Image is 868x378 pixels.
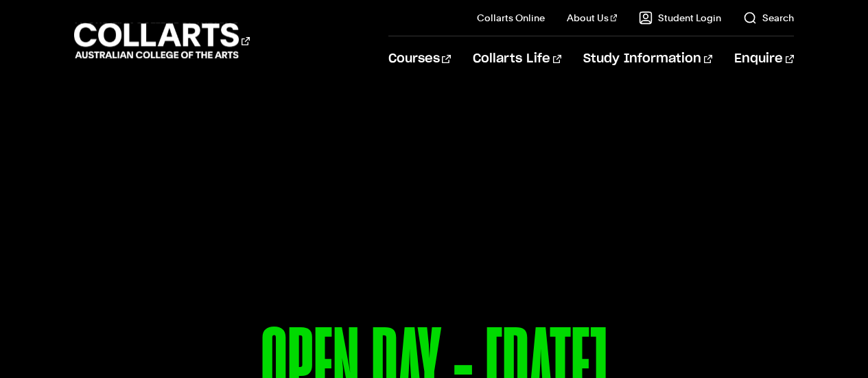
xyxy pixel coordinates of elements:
[567,11,618,25] a: About Us
[583,36,712,82] a: Study Information
[639,11,721,25] a: Student Login
[477,11,545,25] a: Collarts Online
[734,36,794,82] a: Enquire
[743,11,794,25] a: Search
[388,36,451,82] a: Courses
[74,21,250,60] div: Go to homepage
[473,36,561,82] a: Collarts Life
